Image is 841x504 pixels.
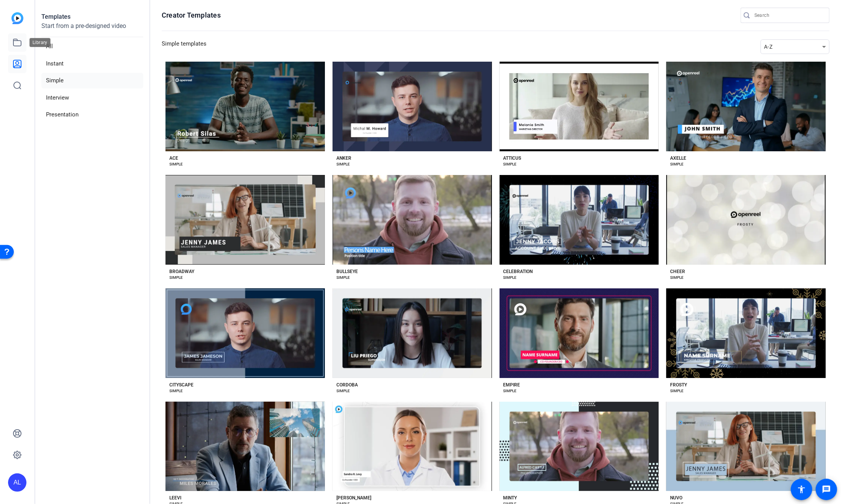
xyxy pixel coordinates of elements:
[666,62,826,151] button: Template image
[41,13,70,20] strong: Templates
[670,161,684,167] div: SIMPLE
[333,402,492,491] button: Template image
[670,268,685,275] div: CHEER
[764,44,772,50] span: A-Z
[336,495,371,501] div: [PERSON_NAME]
[500,175,659,265] button: Template image
[336,275,350,281] div: SIMPLE
[333,175,492,265] button: Template image
[503,268,533,275] div: CELEBRATION
[41,39,143,54] li: All
[503,275,517,281] div: SIMPLE
[336,155,351,161] div: ANKER
[670,495,682,501] div: NUVO
[670,382,687,388] div: FROSTY
[666,175,826,265] button: Template image
[30,38,51,47] div: Library
[500,402,659,491] button: Template image
[162,39,207,54] h3: Simple templates
[169,495,181,501] div: LEEVI
[169,382,193,388] div: CITYSCAPE
[166,402,325,491] button: Template image
[41,107,143,123] li: Presentation
[500,62,659,151] button: Template image
[666,402,826,491] button: Template image
[166,175,325,265] button: Template image
[336,388,350,394] div: SIMPLE
[41,73,143,88] li: Simple
[333,62,492,151] button: Template image
[503,495,517,501] div: MINTY
[503,155,521,161] div: ATTICUS
[797,485,806,494] mat-icon: accessibility
[503,382,520,388] div: EMPIRE
[670,388,684,394] div: SIMPLE
[333,288,492,378] button: Template image
[169,268,194,275] div: BROADWAY
[754,11,823,20] input: Search
[169,161,183,167] div: SIMPLE
[8,473,26,492] div: AL
[169,155,178,161] div: ACE
[503,388,517,394] div: SIMPLE
[822,485,831,494] mat-icon: message
[166,62,325,151] button: Template image
[41,90,143,106] li: Interview
[670,155,686,161] div: AXELLE
[336,382,358,388] div: CORDOBA
[670,275,684,281] div: SIMPLE
[162,11,221,20] h1: Creator Templates
[336,268,358,275] div: BULLSEYE
[500,288,659,378] button: Template image
[169,275,183,281] div: SIMPLE
[41,21,143,37] p: Start from a pre-designed video
[41,56,143,72] li: Instant
[336,161,350,167] div: SIMPLE
[503,161,517,167] div: SIMPLE
[11,12,23,24] img: blue-gradient.svg
[166,288,325,378] button: Template image
[169,388,183,394] div: SIMPLE
[666,288,826,378] button: Template image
